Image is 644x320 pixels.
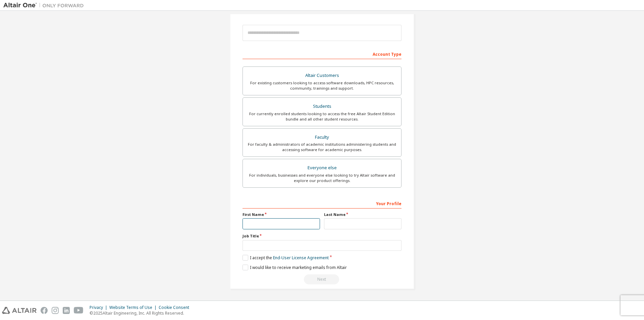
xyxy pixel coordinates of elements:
[247,80,397,91] div: For existing customers looking to access software downloads, HPC resources, community, trainings ...
[74,307,84,314] img: youtube.svg
[243,255,329,261] label: I accept the
[243,212,320,217] label: First Name
[243,48,401,59] div: Account Type
[90,310,193,316] p: © 2025 Altair Engineering, Inc. All Rights Reserved.
[243,233,401,239] label: Job Title
[247,71,397,80] div: Altair Customers
[2,307,37,314] img: altair_logo.svg
[159,305,193,310] div: Cookie Consent
[41,307,48,314] img: facebook.svg
[243,265,347,270] label: I would like to receive marketing emails from Altair
[243,274,401,284] div: Read and acccept EULA to continue
[247,111,397,122] div: For currently enrolled students looking to access the free Altair Student Edition bundle and all ...
[247,163,397,173] div: Everyone else
[3,2,87,9] img: Altair One
[109,305,159,310] div: Website Terms of Use
[273,255,329,261] a: End-User License Agreement
[243,198,401,209] div: Your Profile
[247,102,397,111] div: Students
[52,307,59,314] img: instagram.svg
[247,142,397,152] div: For faculty & administrators of academic institutions administering students and accessing softwa...
[247,173,397,183] div: For individuals, businesses and everyone else looking to try Altair software and explore our prod...
[247,133,397,142] div: Faculty
[63,307,70,314] img: linkedin.svg
[90,305,109,310] div: Privacy
[324,212,401,217] label: Last Name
